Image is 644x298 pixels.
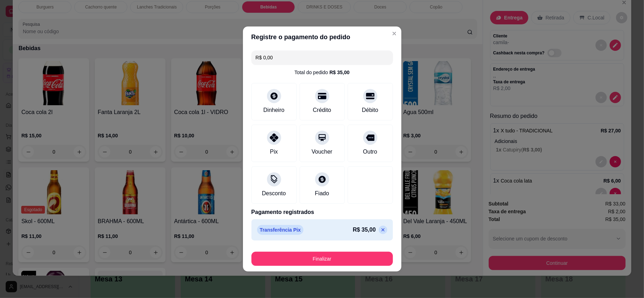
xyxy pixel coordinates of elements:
[256,50,389,65] input: Ex.: hambúrguer de cordeiro
[295,69,350,76] div: Total do pedido
[330,69,350,76] div: R$ 35,00
[362,106,378,114] div: Débito
[312,148,332,156] div: Voucher
[315,189,329,198] div: Fiado
[251,252,393,266] button: Finalizar
[257,225,304,235] p: Transferência Pix
[243,26,401,48] header: Registre o pagamento do pedido
[262,189,286,198] div: Desconto
[389,28,400,39] button: Close
[251,208,393,216] p: Pagamento registrados
[270,148,278,156] div: Pix
[313,106,331,114] div: Crédito
[353,226,376,234] p: R$ 35,00
[363,148,377,156] div: Outro
[263,106,285,114] div: Dinheiro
